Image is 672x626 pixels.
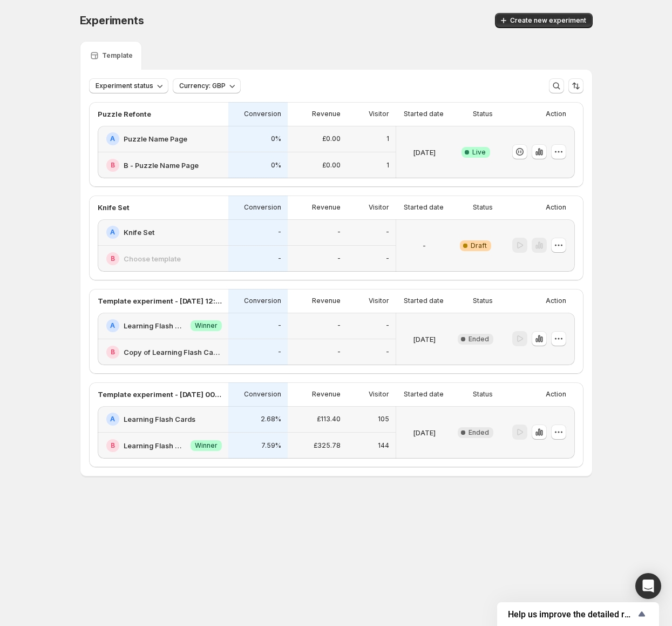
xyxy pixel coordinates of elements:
h2: A [110,415,115,423]
span: Experiment status [96,82,153,90]
button: Sort the results [568,78,583,93]
h2: Knife Set [124,227,154,238]
h2: A [110,321,115,330]
h2: Copy of Learning Flash Cards [124,347,222,358]
h2: Learning Flash Cards [124,414,195,425]
p: £0.00 [322,161,341,170]
button: Experiment status [89,78,168,93]
span: Experiments [80,14,144,27]
h2: B [111,161,115,170]
p: [DATE] [413,147,436,158]
p: Started date [404,203,444,212]
span: Currency: GBP [179,82,226,90]
p: Status [473,110,493,118]
p: - [278,321,281,330]
p: Visitor [369,297,389,305]
p: - [278,348,281,356]
span: Live [472,148,486,157]
p: - [386,228,389,237]
button: Show survey - Help us improve the detailed report for A/B campaigns [508,608,648,621]
span: Create new experiment [510,16,586,25]
p: 144 [378,441,389,450]
p: Action [546,203,566,212]
h2: B [111,254,115,263]
p: - [278,228,281,237]
p: Template experiment - [DATE] 12:05:52 [98,295,222,306]
p: Visitor [369,110,389,118]
p: Action [546,297,566,305]
h2: Learning Flash Cards [124,320,186,331]
p: 105 [378,415,389,423]
p: 2.68% [261,415,281,423]
p: Started date [404,297,444,305]
span: Help us improve the detailed report for A/B campaigns [508,609,635,620]
p: Action [546,110,566,118]
p: £0.00 [322,134,341,143]
p: Conversion [244,110,281,118]
p: - [386,254,389,263]
span: Winner [195,441,218,450]
p: Knife Set [98,202,130,213]
p: [DATE] [413,427,436,438]
p: Revenue [312,203,341,212]
p: Started date [404,110,444,118]
p: [DATE] [413,334,436,345]
p: Conversion [244,297,281,305]
p: £113.40 [317,415,341,423]
p: Revenue [312,110,341,118]
p: Visitor [369,203,389,212]
p: - [423,240,426,251]
p: Template [102,51,133,60]
p: - [386,348,389,356]
button: Create new experiment [495,13,593,28]
p: - [278,254,281,263]
p: 7.59% [261,441,281,450]
p: - [386,321,389,330]
span: Ended [469,428,489,437]
h2: B - Puzzle Name Page [124,160,199,171]
p: Started date [404,390,444,399]
p: Conversion [244,203,281,212]
p: - [337,254,341,263]
h2: Learning Flash Cards - B [124,440,186,451]
p: Action [546,390,566,399]
p: 0% [271,134,281,143]
h2: A [110,228,115,237]
p: Visitor [369,390,389,399]
p: - [337,321,341,330]
h2: B [111,441,115,450]
h2: A [110,134,115,143]
h2: Puzzle Name Page [124,133,187,144]
p: 1 [386,134,389,143]
p: 0% [271,161,281,170]
p: Status [473,390,493,399]
p: £325.78 [314,441,341,450]
h2: Choose template [124,253,181,264]
span: Winner [195,321,218,330]
p: - [337,348,341,356]
p: Revenue [312,297,341,305]
p: - [337,228,341,237]
p: Status [473,297,493,305]
span: Draft [471,241,487,250]
p: 1 [386,161,389,170]
button: Currency: GBP [173,78,241,93]
p: Puzzle Refonte [98,109,151,119]
p: Conversion [244,390,281,399]
p: Revenue [312,390,341,399]
div: Open Intercom Messenger [635,573,661,599]
p: Template experiment - [DATE] 00:48:30 [98,389,222,400]
span: Ended [469,335,489,344]
h2: B [111,348,115,356]
p: Status [473,203,493,212]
